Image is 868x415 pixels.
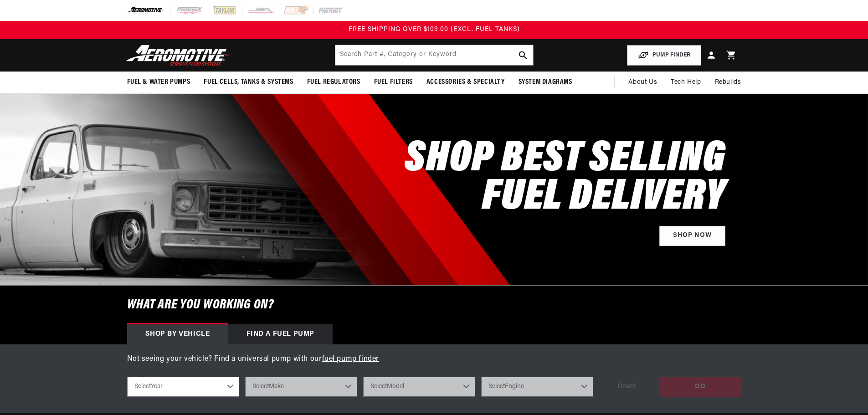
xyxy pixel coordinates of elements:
[120,72,197,93] summary: Fuel & Water Pumps
[367,72,420,93] summary: Fuel Filters
[300,72,367,93] summary: Fuel Regulators
[245,377,357,397] select: Make
[628,79,657,86] span: About Us
[671,77,701,87] span: Tech Help
[405,140,725,217] h2: SHOP BEST SELLING FUEL DELIVERY
[123,45,237,66] img: Aeromotive
[621,72,664,93] a: About Us
[513,45,533,65] button: search button
[519,77,572,87] span: System Diagrams
[363,377,475,397] select: Model
[127,77,190,87] span: Fuel & Water Pumps
[307,77,360,87] span: Fuel Regulators
[715,77,741,87] span: Rebuilds
[228,324,333,344] div: Find a Fuel Pump
[426,77,505,87] span: Accessories & Specialty
[197,72,300,93] summary: Fuel Cells, Tanks & Systems
[512,72,579,93] summary: System Diagrams
[627,45,701,66] button: PUMP FINDER
[104,286,764,324] h6: What are you working on?
[349,26,520,33] span: FREE SHIPPING OVER $109.00 (EXCL. FUEL TANKS)
[335,45,533,65] input: Search by Part Number, Category or Keyword
[374,77,413,87] span: Fuel Filters
[322,355,380,363] a: fuel pump finder
[708,72,748,93] summary: Rebuilds
[127,324,228,344] div: Shop by vehicle
[420,72,512,93] summary: Accessories & Specialty
[481,377,593,397] select: Engine
[659,226,725,246] a: Shop Now
[204,77,293,87] span: Fuel Cells, Tanks & Systems
[127,377,239,397] select: Year
[127,354,741,365] p: Not seeing your vehicle? Find a universal pump with our
[664,72,708,93] summary: Tech Help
